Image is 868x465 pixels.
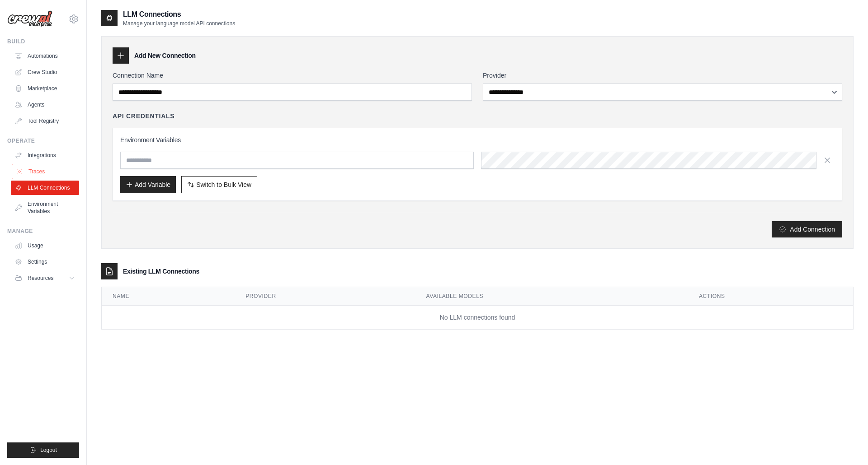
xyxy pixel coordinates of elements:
[772,221,842,237] button: Add Connection
[7,10,52,28] img: Logo
[11,255,79,269] a: Settings
[688,287,853,306] th: Actions
[7,228,79,235] div: Manage
[120,135,835,144] h3: Environment Variables
[11,81,79,96] a: Marketplace
[123,20,235,27] p: Manage your language model API connections
[181,176,257,193] button: Switch to Bulk View
[11,197,79,219] a: Environment Variables
[11,65,79,79] a: Crew Studio
[12,164,80,179] a: Traces
[11,271,79,285] button: Resources
[11,238,79,253] a: Usage
[120,176,176,193] button: Add Variable
[415,287,688,306] th: Available Models
[113,112,175,121] h4: API Credentials
[483,71,842,80] label: Provider
[11,98,79,112] a: Agents
[11,49,79,63] a: Automations
[11,181,79,195] a: LLM Connections
[7,137,79,144] div: Operate
[134,51,196,60] h3: Add New Connection
[113,71,472,80] label: Connection Name
[123,9,235,20] h2: LLM Connections
[40,446,57,454] span: Logout
[7,442,79,458] button: Logout
[102,287,235,306] th: Name
[196,180,251,189] span: Switch to Bulk View
[7,38,79,45] div: Build
[11,148,79,163] a: Integrations
[11,114,79,128] a: Tool Registry
[28,274,53,282] span: Resources
[235,287,415,306] th: Provider
[123,267,199,276] h3: Existing LLM Connections
[102,306,853,330] td: No LLM connections found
